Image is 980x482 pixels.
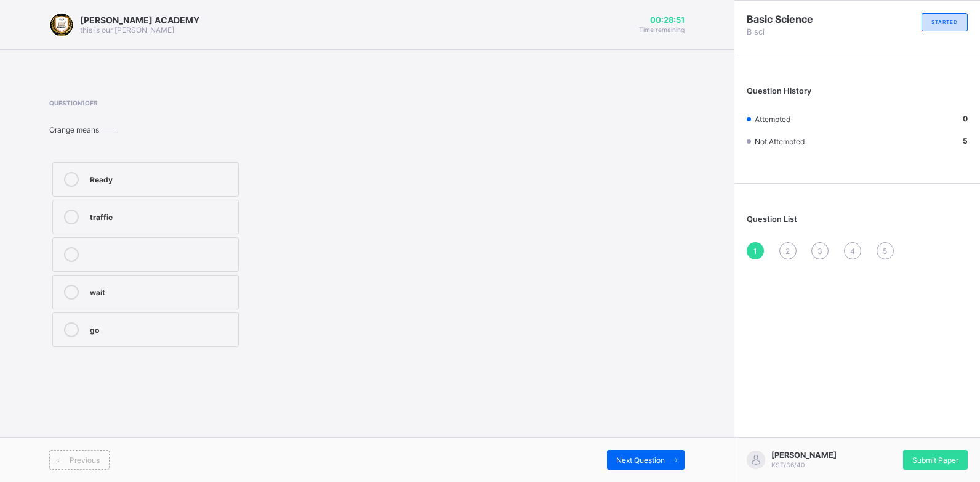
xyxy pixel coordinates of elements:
[747,214,797,224] span: Question List
[755,115,790,124] span: Attempted
[963,114,968,123] b: 0
[771,461,805,468] span: KST/36/40
[747,86,811,96] span: Question History
[90,172,232,184] div: Ready
[755,137,805,146] span: Not Attempted
[931,19,958,25] span: STARTED
[771,451,837,460] span: [PERSON_NAME]
[785,247,790,256] span: 2
[70,455,100,465] span: Previous
[850,247,855,256] span: 4
[912,455,958,465] span: Submit Paper
[883,247,887,256] span: 5
[80,25,174,35] span: this is our [PERSON_NAME]
[753,247,757,256] span: 1
[49,125,371,134] div: Orange means______
[963,136,968,145] b: 5
[616,455,665,465] span: Next Question
[817,247,822,256] span: 3
[639,26,685,33] span: Time remaining
[747,13,857,25] span: Basic Science
[49,99,371,107] span: Question 1 of 5
[747,27,857,36] span: B sci
[90,210,232,222] div: traffic
[90,322,232,335] div: go
[90,285,232,297] div: wait
[80,15,199,25] span: [PERSON_NAME] ACADEMY
[639,15,685,25] span: 00:28:51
